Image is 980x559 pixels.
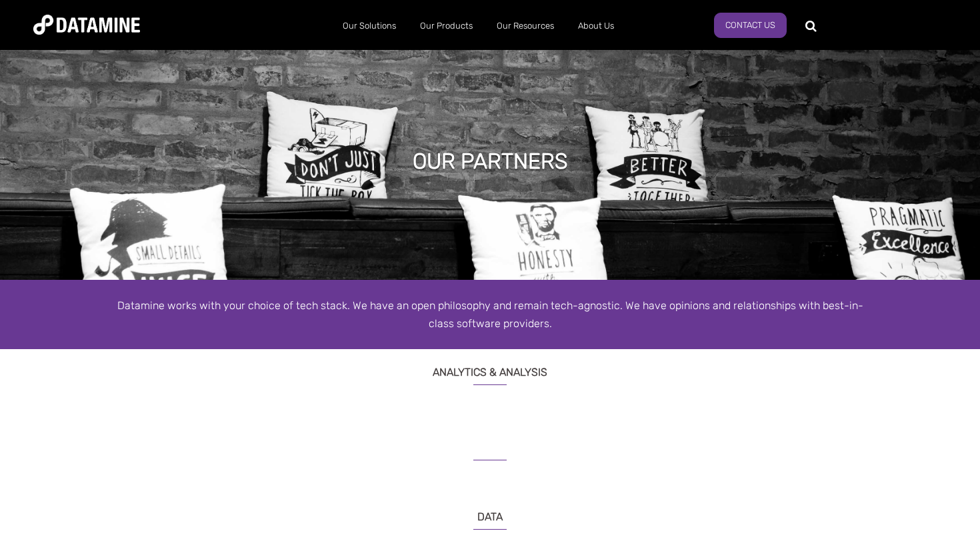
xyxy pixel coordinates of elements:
[110,296,870,332] div: Datamine works with your choice of tech stack. We have an open philosophy and remain tech-agnosti...
[110,349,870,385] h3: ANALYTICS & ANALYSIS
[566,9,626,43] a: About Us
[485,9,566,43] a: Our Resources
[413,147,568,176] h1: OUR PARTNERS
[331,9,408,43] a: Our Solutions
[110,494,870,530] h3: DATA
[33,15,140,35] img: Datamine
[408,9,485,43] a: Our Products
[714,13,787,38] a: Contact us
